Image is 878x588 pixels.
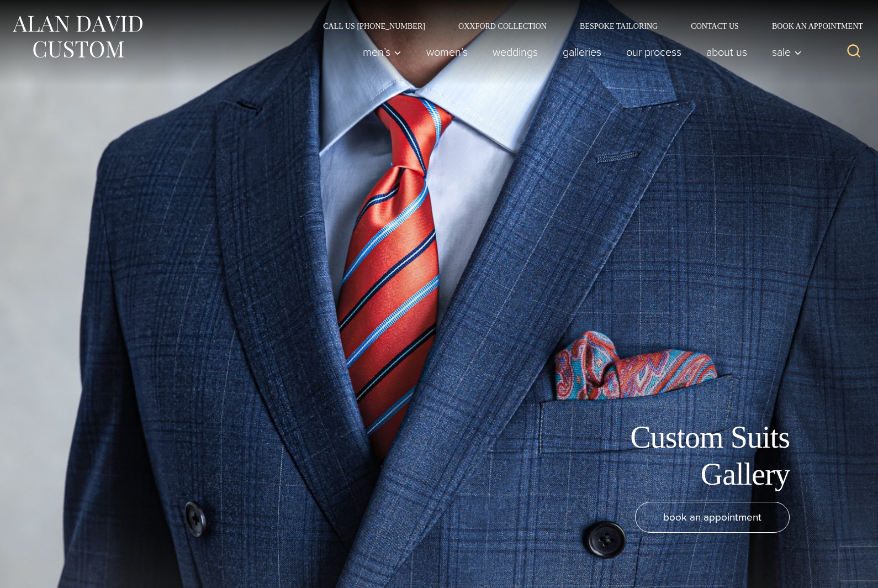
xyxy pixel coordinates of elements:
[674,22,755,30] a: Contact Us
[614,41,694,63] a: Our Process
[755,22,867,30] a: Book an Appointment
[551,41,614,63] a: Galleries
[541,419,790,493] h1: Custom Suits Gallery
[772,46,802,57] span: Sale
[414,41,480,63] a: Women’s
[306,22,867,30] nav: Secondary Navigation
[11,12,144,61] img: Alan David Custom
[480,41,551,63] a: weddings
[442,22,563,30] a: Oxxford Collection
[635,502,790,533] a: book an appointment
[694,41,760,63] a: About Us
[840,39,867,65] button: View Search Form
[363,46,401,57] span: Men’s
[306,22,442,30] a: Call Us [PHONE_NUMBER]
[351,41,808,63] nav: Primary Navigation
[563,22,674,30] a: Bespoke Tailoring
[663,509,761,525] span: book an appointment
